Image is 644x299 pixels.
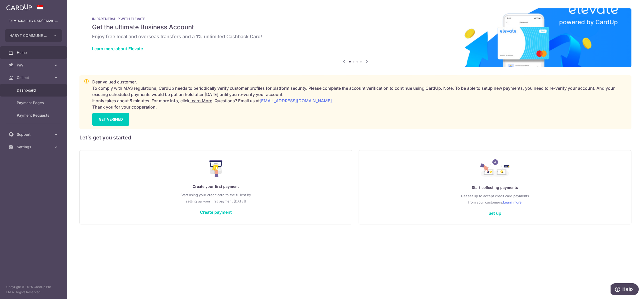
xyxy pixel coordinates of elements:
[17,63,51,68] span: Pay
[92,17,619,21] p: IN PARTNERSHIP WITH ELEVATE
[260,98,332,103] a: [EMAIL_ADDRESS][DOMAIN_NAME]
[369,184,621,191] p: Start collecting payments
[17,75,51,80] span: Collect
[17,100,51,105] span: Payment Pages
[209,160,223,177] img: Make Payment
[90,192,342,204] p: Start using your credit card to the fullest by setting up your first payment [DATE]!
[200,210,232,215] a: Create payment
[17,113,51,118] span: Payment Requests
[17,88,51,93] span: Dashboard
[79,133,631,142] h5: Let’s get you started
[369,193,621,205] p: Get set up to accept credit card payments from your customers.
[79,8,631,67] img: Renovation banner
[5,29,62,42] button: HABYT COMMUNE SINGAPORE 2 PTE. LTD.
[92,79,627,110] p: Dear valued customer, To comply with MAS regulations, CardUp needs to periodically verify custome...
[92,46,143,51] a: Learn more about Elevate
[503,199,522,205] a: Learn more
[611,283,639,296] iframe: Opens a widget where you can find more information
[8,18,59,24] p: [DEMOGRAPHIC_DATA][EMAIL_ADDRESS][DOMAIN_NAME]
[17,50,51,55] span: Home
[189,98,212,103] a: Learn More
[90,183,342,190] p: Create your first payment
[6,4,32,10] img: CardUp
[92,113,129,126] a: GET VERIFIED
[9,33,48,38] span: HABYT COMMUNE SINGAPORE 2 PTE. LTD.
[480,159,510,178] img: Collect Payment
[92,23,619,31] h5: Get the ultimate Business Account
[489,211,502,216] a: Set up
[92,33,619,40] h6: Enjoy free local and overseas transfers and a 1% unlimited Cashback Card!
[17,132,51,137] span: Support
[17,144,51,150] span: Settings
